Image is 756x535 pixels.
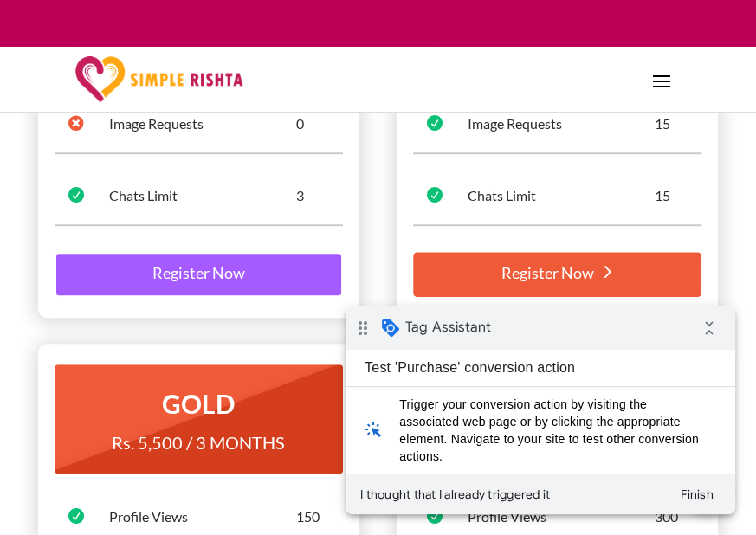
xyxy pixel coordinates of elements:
a: Register Now [55,252,343,297]
div: Chats Limit [109,186,296,205]
span: Trigger your conversion action by visiting the associated web page or by clicking the appropriate... [54,89,361,158]
div: Image Requests [468,114,655,133]
i: web_traffic [14,106,42,141]
img: website_grey.svg [28,45,42,59]
strong: GOLD [162,388,235,419]
span:  [68,187,84,203]
div: Profile Views [468,507,655,526]
div: Domain: [DOMAIN_NAME] [45,45,191,59]
span: Rs. 5,500 / 3 MONTHS [112,432,285,453]
strong: ایزی پیسہ [314,16,365,30]
span:  [427,508,443,524]
div: Profile Views [109,507,296,526]
img: tab_domain_overview_orange.svg [47,100,61,114]
img: logo_orange.svg [28,28,42,42]
div: Chats Limit [468,186,655,205]
i: Collapse debug badge [346,4,381,39]
span:  [427,187,443,203]
img: tab_keywords_by_traffic_grey.svg [172,100,186,114]
strong: جاز کیش [369,16,414,30]
div: Keywords by Traffic [191,102,292,113]
span:  [68,115,84,131]
button: Finish [320,172,383,203]
a: Register Now [413,252,701,297]
div: Image Requests [109,114,296,133]
span:  [427,115,443,131]
span:  [68,508,84,524]
span: Tag Assistant [60,11,145,29]
div: Domain Overview [66,102,155,113]
button: I thought that I already triggered it [7,172,212,203]
div: v 4.0.25 [48,28,85,42]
